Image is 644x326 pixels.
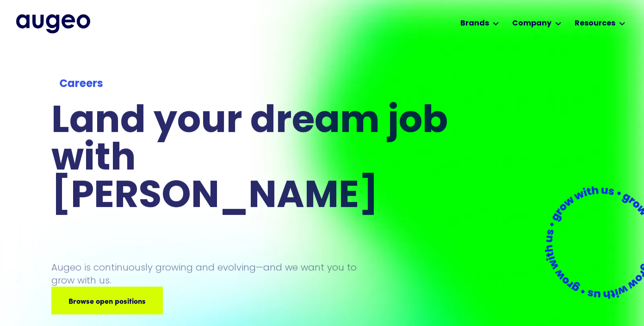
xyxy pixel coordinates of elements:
[16,14,90,33] img: Augeo's full logo in midnight blue.
[51,104,451,216] h1: Land your dream job﻿ with [PERSON_NAME]
[51,287,163,314] a: Browse open positions
[51,261,370,287] p: Augeo is continuously growing and evolving—and we want you to grow with us.
[16,14,90,33] a: home
[512,18,551,29] div: Company
[59,79,103,89] strong: Careers
[460,18,489,29] div: Brands
[575,18,615,29] div: Resources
